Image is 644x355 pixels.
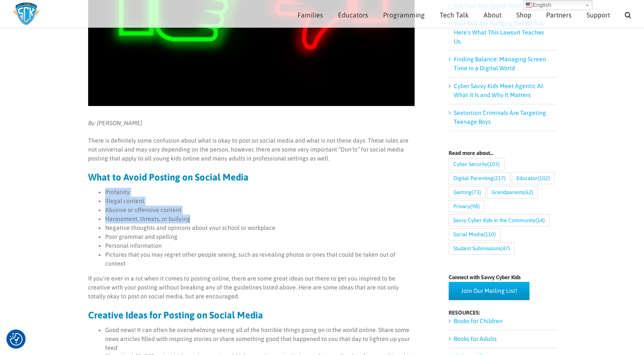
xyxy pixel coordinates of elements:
[105,241,415,250] li: Personal information
[449,150,556,156] h4: Read more about…
[512,172,555,184] a: Educator (102 items)
[449,214,550,226] a: Savvy Cyber Kids in the Community (14 items)
[454,20,546,45] a: Your Kids Are Hanging Out With AI. Here’s What This Lawsuit Teaches Us.
[105,197,415,206] li: Illegal content
[105,215,415,223] li: Harassment, threats, or bullying
[461,287,517,295] span: Join Our Mailing List!
[524,186,533,198] span: (62)
[88,309,263,321] strong: Creative Ideas for Posting on Social Media
[105,232,415,241] li: Poor grammar and spelling
[10,333,23,346] img: Revisit consent button
[493,172,506,184] span: (217)
[88,136,415,163] p: There is definitely some confusion about what is okay to post on social media and what is not the...
[88,274,415,301] p: If you’re ever in a rut when it comes to posting online, there are some great ideas out there to ...
[13,2,40,26] img: Savvy Cyber Kids Logo
[470,200,480,212] span: (98)
[454,109,546,125] a: Sextortion Criminals Are Targeting Teenage Boys
[535,215,545,226] span: (14)
[487,158,500,170] span: (103)
[383,11,425,18] span: Programming
[454,318,503,324] a: Books for Children
[484,11,501,18] span: About
[546,11,572,18] span: Partners
[449,200,484,212] a: Privacy (98 items)
[454,335,497,342] a: Books for Adults
[105,188,415,197] li: Profanity
[88,120,142,126] em: By: [PERSON_NAME]
[105,250,415,268] li: Pictures that you may regret other people seeing, such as revealing photos or ones that could be ...
[338,11,368,18] span: Educators
[440,11,469,18] span: Tech Talk
[10,333,23,346] button: Consent Preferences
[105,223,415,232] li: Negative thoughts and opinions about your school or workplace
[587,11,610,18] span: Support
[449,186,486,198] a: Gaming (73 items)
[298,11,323,18] span: Families
[487,186,538,198] a: Grandparents (62 items)
[449,275,556,280] h4: Connect with Savvy Cyber Kids
[538,172,550,184] span: (102)
[501,243,510,254] span: (47)
[449,282,530,300] a: Join Our Mailing List!
[105,206,415,215] li: Abusive or offensive content
[449,242,515,255] a: Student Submissions (47 items)
[516,11,531,18] span: Shop
[484,229,496,240] span: (110)
[88,172,249,183] strong: What to Avoid Posting on Social Media
[449,228,501,240] a: Social Media (110 items)
[449,310,556,315] h4: RESOURCES:
[449,172,510,184] a: Digital Parenting (217 items)
[449,158,504,170] a: Cyber Security (103 items)
[454,83,544,98] a: Cyber Savvy Kids Meet Agentic AI: What It Is and Why It Matters
[454,56,546,72] a: Finding Balance: Managing Screen Time in a Digital World
[526,2,532,9] img: en
[472,186,481,198] span: (73)
[105,326,415,352] li: Good news! It can often be overwhelming seeing all of the horrible things going on in the world o...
